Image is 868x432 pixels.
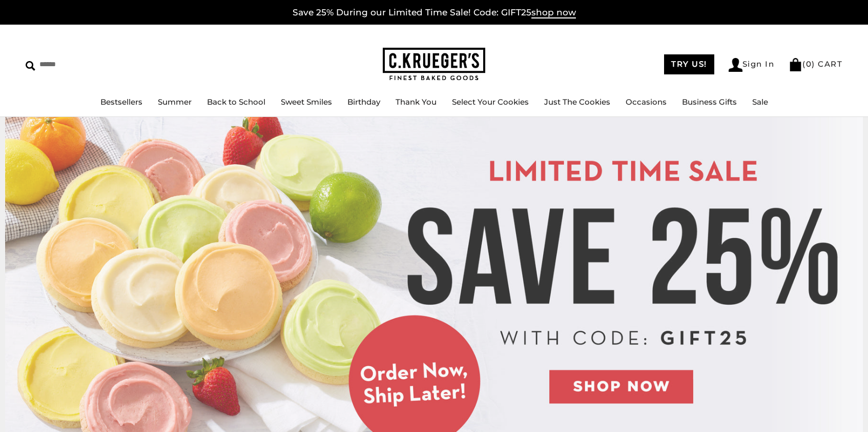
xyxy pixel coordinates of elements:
[626,97,667,107] a: Occasions
[347,97,380,107] a: Birthday
[26,56,148,72] input: Search
[729,58,775,72] a: Sign In
[531,7,576,18] span: shop now
[806,59,812,69] span: 0
[158,97,192,107] a: Summer
[544,97,610,107] a: Just The Cookies
[789,58,802,71] img: Bag
[281,97,332,107] a: Sweet Smiles
[396,97,437,107] a: Thank You
[682,97,737,107] a: Business Gifts
[729,58,742,72] img: Account
[26,61,35,71] img: Search
[293,7,576,18] a: Save 25% During our Limited Time Sale! Code: GIFT25shop now
[100,97,142,107] a: Bestsellers
[664,54,714,74] a: TRY US!
[207,97,265,107] a: Back to School
[752,97,768,107] a: Sale
[789,59,842,69] a: (0) CART
[452,97,529,107] a: Select Your Cookies
[383,48,485,81] img: C.KRUEGER'S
